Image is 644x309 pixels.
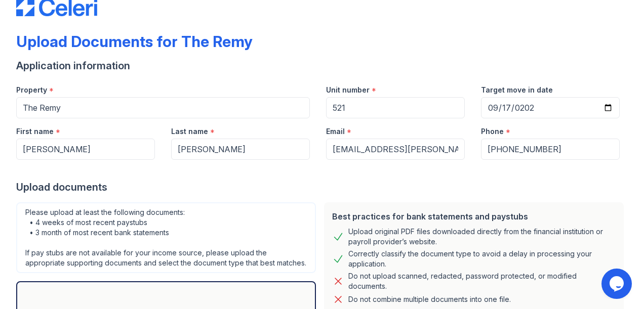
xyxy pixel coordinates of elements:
[332,210,616,223] div: Best practices for bank statements and paystubs
[348,227,616,247] div: Upload original PDF files downloaded directly from the financial institution or payroll provider’...
[171,126,208,137] label: Last name
[16,126,54,137] label: First name
[16,180,628,194] div: Upload documents
[348,271,616,291] div: Do not upload scanned, redacted, password protected, or modified documents.
[16,85,47,95] label: Property
[348,249,616,269] div: Correctly classify the document type to avoid a delay in processing your application.
[16,59,628,73] div: Application information
[16,202,316,273] div: Please upload at least the following documents: • 4 weeks of most recent paystubs • 3 month of mo...
[326,126,345,137] label: Email
[348,293,511,305] div: Do not combine multiple documents into one file.
[16,32,253,51] div: Upload Documents for The Remy
[481,85,553,95] label: Target move in date
[481,126,504,137] label: Phone
[326,85,370,95] label: Unit number
[601,269,634,299] iframe: chat widget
